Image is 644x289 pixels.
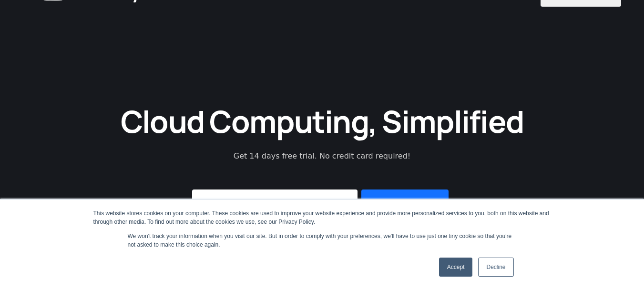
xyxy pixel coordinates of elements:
button: Start Free Trial [361,189,449,216]
p: We won't track your information when you visit our site. But in order to comply with your prefere... [128,232,517,249]
h1: Cloud Computing, Simplified [108,101,537,141]
a: Decline [478,258,513,277]
input: Enter Your Email Address [192,189,358,216]
p: Get 14 days free trial. No credit card required! [191,150,453,162]
div: This website stores cookies on your computer. These cookies are used to improve your website expe... [93,209,551,226]
a: Accept [439,258,473,277]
